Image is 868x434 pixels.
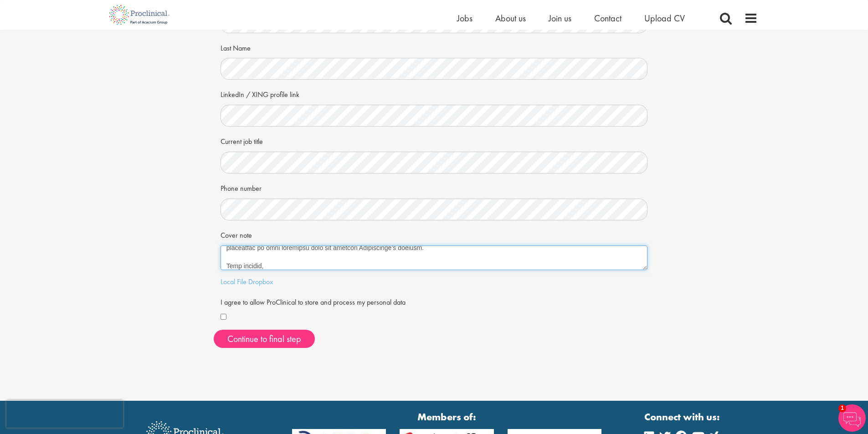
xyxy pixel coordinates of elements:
label: Last Name [221,40,251,54]
img: Chatbot [838,404,866,432]
a: Join us [549,12,571,24]
span: 1 [838,404,846,412]
label: Cover note [221,227,252,241]
label: I agree to allow ProClinical to store and process my personal data [221,294,406,308]
a: About us [495,12,526,24]
a: Contact [594,12,621,24]
a: Jobs [457,12,473,24]
label: LinkedIn / XING profile link [221,87,299,100]
a: Local File [221,277,247,286]
strong: Members of: [292,410,602,424]
iframe: reCAPTCHA [6,400,123,428]
a: Upload CV [644,12,685,24]
label: Current job title [221,133,263,147]
label: Phone number [221,180,262,194]
strong: Connect with us: [644,410,722,424]
button: Continue to final step [214,330,315,348]
a: Dropbox [248,277,273,286]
